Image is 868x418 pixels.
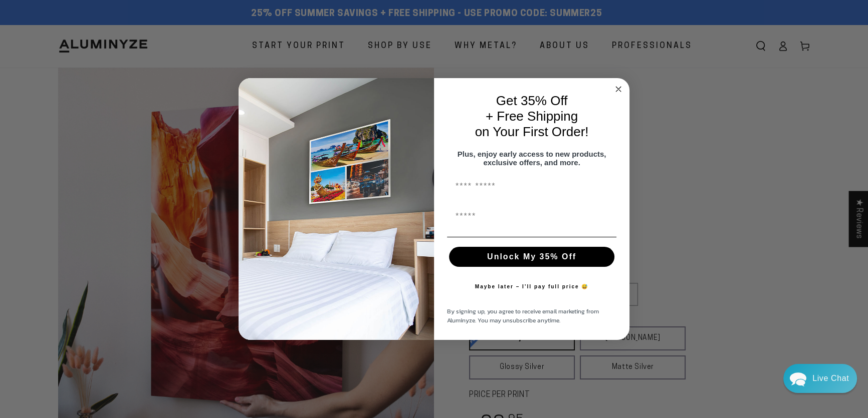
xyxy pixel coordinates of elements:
[458,150,606,167] span: Plus, enjoy early access to new products, exclusive offers, and more.
[783,364,857,393] div: Chat widget toggle
[447,237,616,237] img: underline
[812,364,849,393] div: Contact Us Directly
[486,109,578,124] span: + Free Shipping
[612,83,624,95] button: Close dialog
[496,93,568,108] span: Get 35% Off
[447,307,599,325] span: By signing up, you agree to receive email marketing from Aluminyze. You may unsubscribe anytime.
[239,78,434,340] img: 728e4f65-7e6c-44e2-b7d1-0292a396982f.jpeg
[475,124,589,139] span: on Your First Order!
[470,277,594,297] button: Maybe later – I’ll pay full price 😅
[449,247,614,267] button: Unlock My 35% Off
